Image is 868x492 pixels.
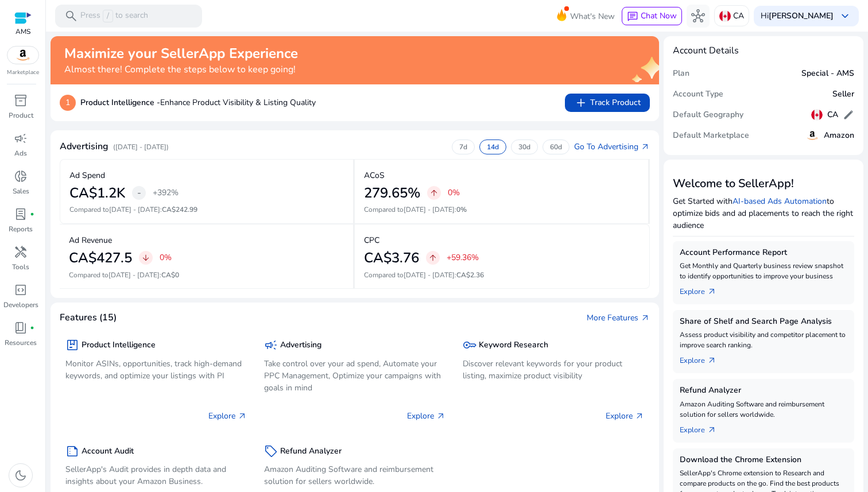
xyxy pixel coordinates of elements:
span: CA$2.36 [456,270,484,280]
p: Compared to : [364,204,639,215]
h5: Seller [832,90,854,99]
a: Go To Advertisingarrow_outward [574,141,650,153]
h5: Account Audit [82,447,134,456]
span: inventory_2 [14,94,28,107]
p: 14d [487,142,499,152]
h4: Advertising [60,141,108,152]
p: Get Started with to optimize bids and ad placements to reach the right audience [673,195,854,231]
span: [DATE] - [DATE] [108,270,160,280]
span: hub [691,9,705,23]
p: ACoS [364,169,385,181]
p: +392% [153,189,179,197]
span: Chat Now [641,10,677,21]
span: What's New [570,6,615,26]
h4: Account Details [673,45,854,56]
p: Compared to : [364,270,640,280]
img: ca.svg [719,10,731,22]
span: donut_small [14,169,28,183]
button: chatChat Now [622,7,682,25]
a: AI-based Ads Automation [733,196,827,207]
p: Ads [14,148,27,158]
p: Marketplace [7,68,39,77]
span: summarize [65,444,79,458]
span: [DATE] - [DATE] [109,205,160,214]
p: 60d [550,142,562,152]
span: campaign [14,131,28,145]
p: Tools [12,262,29,272]
h3: Welcome to SellerApp! [673,177,854,191]
p: +59.36% [447,254,479,262]
span: arrow_outward [238,412,247,421]
a: Explorearrow_outward [680,350,726,366]
span: arrow_upward [429,188,439,197]
span: arrow_outward [635,412,644,421]
h5: Advertising [280,340,321,350]
p: Product [9,110,33,121]
span: campaign [264,338,278,352]
h5: Download the Chrome Extension [680,455,847,465]
span: [DATE] - [DATE] [404,205,455,214]
span: arrow_outward [707,425,716,435]
p: Enhance Product Visibility & Listing Quality [80,96,316,109]
span: 0% [456,205,467,214]
p: Amazon Auditing Software and reimbursement solution for sellers worldwide. [680,399,847,420]
span: arrow_outward [641,142,650,152]
p: Get Monthly and Quarterly business review snapshot to identify opportunities to improve your busi... [680,261,847,281]
p: 1 [60,95,76,111]
a: Explorearrow_outward [680,420,726,436]
h4: Almost there! Complete the steps below to keep going! [64,64,298,75]
h5: Plan [673,69,689,79]
span: [DATE] - [DATE] [404,270,455,280]
h2: CA$3.76 [364,250,419,266]
span: arrow_upward [428,253,437,262]
span: dark_mode [14,468,28,482]
span: / [103,10,113,22]
span: fiber_manual_record [30,212,34,216]
p: Sales [13,186,29,196]
span: Track Product [574,96,641,110]
h5: Refund Analyzer [680,386,847,396]
p: Monitor ASINs, opportunities, track high-demand keywords, and optimize your listings with PI [65,358,247,382]
h5: Amazon [824,131,854,141]
p: Resources [5,338,37,348]
b: [PERSON_NAME] [769,10,834,21]
h5: Special - AMS [801,69,854,79]
img: ca.svg [811,109,823,121]
button: addTrack Product [565,94,650,112]
p: Explore [606,410,644,422]
p: 30d [518,142,530,152]
p: Hi [761,12,834,20]
span: arrow_outward [707,356,716,365]
h5: Account Performance Report [680,248,847,258]
p: Assess product visibility and competitor placement to improve search ranking. [680,330,847,350]
span: - [137,186,141,200]
span: CA$0 [161,270,179,280]
span: chat [627,11,638,22]
p: 0% [448,189,460,197]
p: ([DATE] - [DATE]) [113,142,169,152]
p: Discover relevant keywords for your product listing, maximize product visibility [463,358,644,382]
p: Reports [9,224,33,234]
p: CPC [364,234,379,246]
p: Explore [407,410,445,422]
b: Product Intelligence - [80,97,160,108]
span: key [463,338,476,352]
span: keyboard_arrow_down [838,9,852,23]
span: add [574,96,588,110]
a: Explorearrow_outward [680,281,726,297]
h5: Product Intelligence [82,340,156,350]
p: Explore [208,410,247,422]
span: arrow_outward [436,412,445,421]
h5: Default Geography [673,110,743,120]
h5: Keyword Research [479,340,548,350]
h2: Maximize your SellerApp Experience [64,45,298,62]
span: lab_profile [14,207,28,221]
p: Amazon Auditing Software and reimbursement solution for sellers worldwide. [264,463,445,487]
span: fiber_manual_record [30,326,34,330]
h2: CA$427.5 [69,250,132,266]
span: CA$242.99 [162,205,197,214]
h4: Features (15) [60,312,117,323]
span: arrow_downward [141,253,150,262]
span: sell [264,444,278,458]
span: package [65,338,79,352]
